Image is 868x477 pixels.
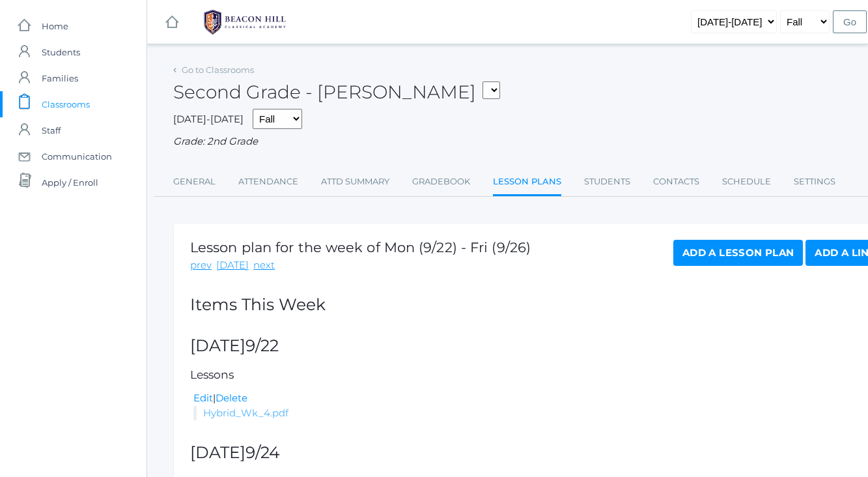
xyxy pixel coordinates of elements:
[42,91,90,117] span: Classrooms
[203,407,288,419] a: Hybrid_Wk_4.pdf
[42,169,98,195] span: Apply / Enroll
[42,39,80,65] span: Students
[173,169,216,195] a: General
[238,169,298,195] a: Attendance
[245,336,279,355] span: 9/22
[42,65,78,91] span: Families
[673,240,803,266] a: Add a Lesson Plan
[833,10,867,33] input: Go
[722,169,771,195] a: Schedule
[42,13,68,39] span: Home
[193,392,213,404] a: Edit
[190,240,531,255] h1: Lesson plan for the week of Mon (9/22) - Fri (9/26)
[493,169,561,197] a: Lesson Plans
[794,169,835,195] a: Settings
[584,169,630,195] a: Students
[216,392,247,404] a: Delete
[182,65,254,75] a: Go to Classrooms
[173,82,500,102] h2: Second Grade - [PERSON_NAME]
[42,117,61,143] span: Staff
[196,6,294,38] img: 1_BHCALogos-05.png
[42,143,112,169] span: Communication
[190,258,212,273] a: prev
[245,442,280,462] span: 9/24
[173,113,244,125] span: [DATE]-[DATE]
[216,258,249,273] a: [DATE]
[253,258,275,273] a: next
[412,169,470,195] a: Gradebook
[321,169,389,195] a: Attd Summary
[653,169,699,195] a: Contacts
